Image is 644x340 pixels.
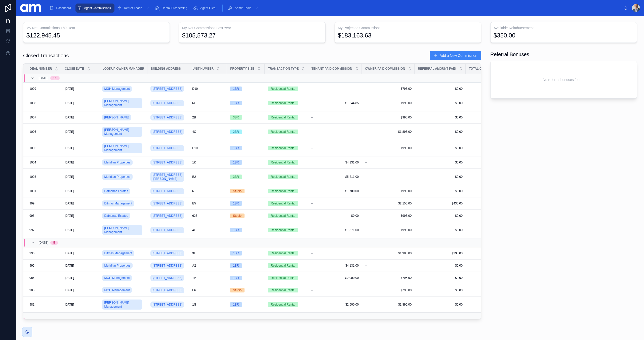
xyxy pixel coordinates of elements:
[29,87,36,91] span: 1009
[268,101,305,105] a: Residential Rental
[29,115,36,119] span: 1007
[102,143,142,153] a: [PERSON_NAME] Management
[102,174,132,180] a: Meridian Properties
[311,201,313,205] span: --
[29,251,58,255] a: 996
[365,115,412,119] span: $995.00
[29,175,36,179] span: 1003
[311,251,359,255] a: --
[152,130,182,134] span: [STREET_ADDRESS]
[150,145,184,151] a: [STREET_ADDRESS]
[39,76,48,80] span: [DATE]
[311,160,359,164] a: $4,131.00
[102,212,144,220] a: Dafnonas Estates
[150,227,184,233] a: [STREET_ADDRESS]
[192,146,224,150] a: E10
[102,127,142,137] a: [PERSON_NAME] Management
[365,101,412,105] span: $995.00
[150,212,186,220] a: [STREET_ADDRESS]
[271,228,295,232] div: Residential Rental
[365,160,367,164] span: --
[233,130,239,134] div: 2BR
[268,228,305,232] a: Residential Rental
[268,130,305,134] a: Residential Rental
[233,189,242,193] div: Studio
[64,201,96,205] a: [DATE]
[311,115,359,119] a: --
[64,189,74,193] span: [DATE]
[311,175,359,179] span: $5,211.00
[311,101,359,105] a: $1,644.85
[29,201,58,205] a: 999
[418,201,463,205] a: $430.00
[230,214,262,218] a: Studio
[226,4,261,13] a: Admin Tools
[418,115,463,119] span: $0.00
[311,214,359,218] span: $0.00
[102,113,144,121] a: [PERSON_NAME]
[102,142,144,154] a: [PERSON_NAME] Management
[430,51,481,60] a: Add a New Commission
[102,98,142,108] a: [PERSON_NAME] Management
[29,101,36,105] span: 1008
[104,128,140,136] span: [PERSON_NAME] Management
[192,115,224,119] a: 2B
[192,160,196,164] span: 1K
[150,100,184,106] a: [STREET_ADDRESS]
[102,225,142,235] a: [PERSON_NAME] Management
[102,249,144,257] a: Ditmas Management
[29,146,36,150] span: 1005
[150,188,184,194] a: [STREET_ADDRESS]
[192,228,196,232] span: 4E
[235,6,251,10] span: Admin Tools
[150,250,184,256] a: [STREET_ADDRESS]
[64,214,74,218] span: [DATE]
[365,189,412,193] a: $995.00
[150,114,184,120] a: [STREET_ADDRESS]
[271,214,295,218] div: Residential Rental
[418,146,463,150] a: $0.00
[150,144,186,152] a: [STREET_ADDRESS]
[365,146,412,150] span: $995.00
[230,201,262,206] a: 1BR
[48,4,74,13] a: Dashboard
[39,241,48,245] span: [DATE]
[64,160,74,164] span: [DATE]
[469,228,517,232] a: $2,566.00
[311,189,359,193] span: $1,700.00
[104,160,130,164] span: Meridian Properties
[200,6,215,10] span: Agent Files
[418,175,463,179] a: $0.00
[268,146,305,150] a: Residential Rental
[192,101,196,105] span: 6G
[102,250,134,256] a: Ditmas Management
[469,201,517,205] a: $2,150.00
[150,213,184,219] a: [STREET_ADDRESS]
[152,173,182,181] span: [STREET_ADDRESS][PERSON_NAME]
[45,3,624,14] div: scrollable content
[115,4,152,13] a: Renter Leads
[233,228,239,232] div: 1BR
[64,175,96,179] a: [DATE]
[150,85,186,93] a: [STREET_ADDRESS]
[64,175,74,179] span: [DATE]
[102,224,144,236] a: [PERSON_NAME] Management
[365,175,367,179] span: --
[365,130,412,134] span: $1,895.00
[152,189,182,193] span: [STREET_ADDRESS]
[152,160,182,164] span: [STREET_ADDRESS]
[102,86,132,92] a: MGH Management
[64,101,96,105] a: [DATE]
[102,188,130,194] a: Dafnonas Estates
[64,146,74,150] span: [DATE]
[192,130,196,134] span: 4C
[311,87,359,91] a: --
[233,146,239,150] div: 1BR
[233,201,239,206] div: 1BR
[365,228,412,232] a: $995.00
[365,87,412,91] a: $795.00
[268,214,305,218] a: Residential Rental
[104,175,130,179] span: Meridian Properties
